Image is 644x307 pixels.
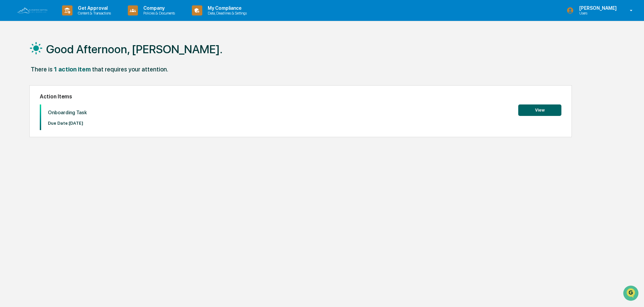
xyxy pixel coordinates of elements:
p: My Compliance [202,5,250,11]
div: 🔎 [7,98,12,104]
p: Data, Deadlines & Settings [202,11,250,16]
button: View [518,104,561,116]
a: View [518,106,561,113]
p: Users [574,11,620,16]
a: 🖐️Preclearance [4,82,46,94]
p: Onboarding Task [48,110,87,116]
p: Content & Transactions [72,11,114,16]
div: There is [31,66,53,73]
div: 🗄️ [49,86,54,91]
span: Attestations [56,85,84,92]
span: Preclearance [13,85,43,92]
p: Get Approval [72,5,114,11]
a: 🔎Data Lookup [4,95,45,107]
span: Pylon [67,114,82,119]
button: Start new chat [115,54,123,62]
h2: Action Items [40,93,561,100]
span: Data Lookup [13,98,42,104]
a: Powered byPylon [48,114,82,119]
div: that requires your attention. [92,66,168,73]
p: [PERSON_NAME] [574,5,620,11]
h1: Good Afternoon, [PERSON_NAME]. [46,42,223,56]
div: We're available if you need us! [23,58,85,64]
iframe: Open customer support [622,285,641,303]
div: Start new chat [23,52,111,58]
p: Company [138,5,178,11]
div: 🖐️ [7,86,12,91]
p: How can we help? [7,14,123,25]
div: 1 action item [54,66,91,73]
a: 🗄️Attestations [46,82,86,94]
img: logo [16,7,49,14]
img: 1746055101610-c473b297-6a78-478c-a979-82029cc54cd1 [7,52,19,64]
p: Policies & Documents [138,11,178,16]
p: Due Date: [DATE] [48,121,87,126]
